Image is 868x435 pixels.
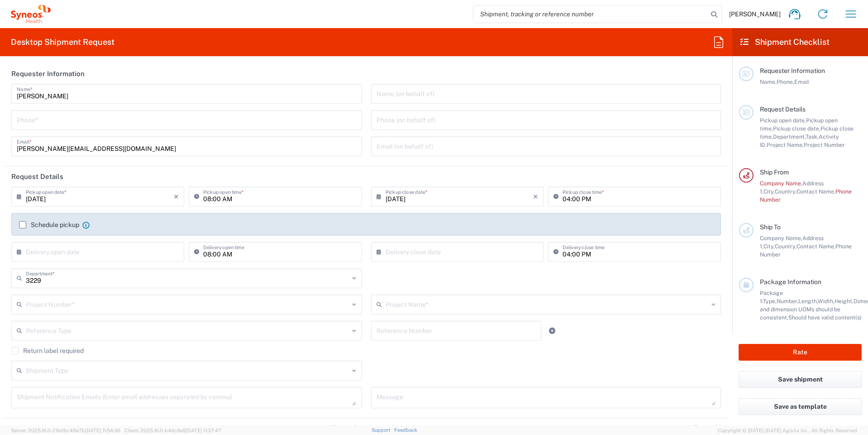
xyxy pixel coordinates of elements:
[760,67,825,74] span: Requester Information
[11,347,84,354] label: Return label required
[373,424,403,433] h2: Ship To
[773,133,806,140] span: Department,
[777,78,794,85] span: Phone,
[804,141,845,148] span: Project Number
[763,243,775,250] span: City,
[85,428,120,433] span: [DATE] 11:54:36
[760,278,821,285] span: Package Information
[798,298,818,304] span: Length,
[760,106,806,113] span: Request Details
[473,5,708,23] input: Shipment, tracking or reference number
[794,78,809,85] span: Email
[394,427,417,433] a: Feedback
[818,298,835,304] span: Width,
[760,117,806,124] span: Pickup open date,
[760,169,789,176] span: Ship From
[760,290,783,304] span: Package 1:
[11,172,63,181] h2: Request Details
[11,428,120,433] span: Server: 2025.16.0-21b0bc45e7b
[763,298,777,304] span: Type,
[777,298,798,304] span: Number,
[767,141,804,148] span: Project Name,
[740,37,830,48] h2: Shipment Checklist
[773,125,820,132] span: Pickup close date,
[739,398,862,415] button: Save as template
[796,188,835,195] span: Contact Name,
[186,428,221,433] span: [DATE] 11:37:47
[739,371,862,388] button: Save shipment
[533,189,538,204] i: ×
[11,37,114,48] h2: Desktop Shipment Request
[806,133,819,140] span: Task,
[775,243,796,250] span: Country,
[372,427,394,433] a: Support
[760,78,777,85] span: Name,
[760,180,802,187] span: Company Name,
[11,424,44,433] h2: Ship From
[760,223,781,231] span: Ship To
[835,298,854,304] span: Height,
[739,344,862,361] button: Rate
[546,324,558,337] a: Add Reference
[124,428,221,433] span: Client: 2025.16.0-b4dc8a9
[11,69,85,78] h2: Requester Information
[729,10,781,18] span: [PERSON_NAME]
[796,243,835,250] span: Contact Name,
[718,426,857,435] span: Copyright © [DATE]-[DATE] Agistix Inc., All Rights Reserved
[19,221,79,228] label: Schedule pickup
[788,314,862,321] span: Should have valid content(s)
[760,235,802,242] span: Company Name,
[763,188,775,195] span: City,
[775,188,796,195] span: Country,
[174,189,179,204] i: ×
